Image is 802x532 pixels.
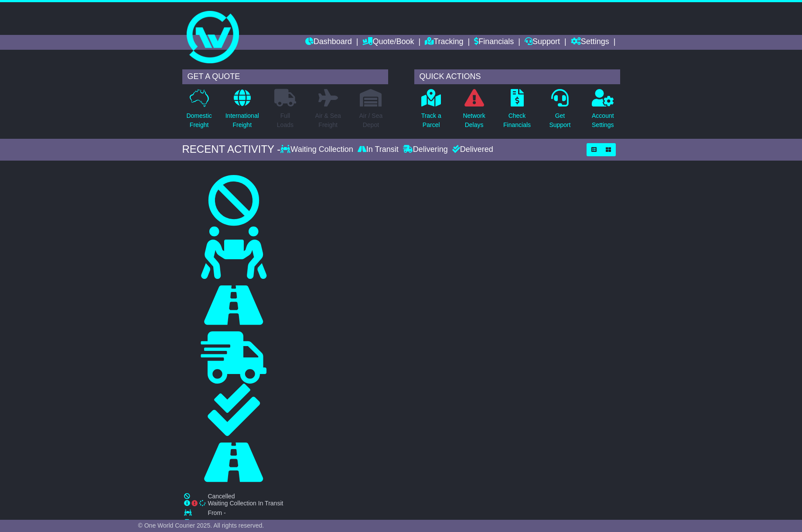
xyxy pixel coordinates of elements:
p: Account Settings [592,111,614,130]
p: Check Financials [503,111,531,130]
a: GetSupport [549,89,571,134]
p: Air / Sea Depot [359,111,383,130]
p: Network Delays [463,111,485,130]
a: Dashboard [305,35,352,50]
a: InternationalFreight [225,89,259,134]
p: Air & Sea Freight [315,111,341,130]
div: GET A QUOTE [182,69,388,84]
div: Delivered [450,145,493,154]
div: RECENT ACTIVITY - [182,143,281,156]
p: Track a Parcel [421,111,441,130]
p: Get Support [549,111,570,130]
p: International Freight [225,111,259,130]
a: DomesticFreight [186,89,212,134]
div: QUICK ACTIONS [414,69,620,84]
span: Waiting Collection [208,500,256,507]
a: Support [525,35,560,50]
a: Tracking [425,35,463,50]
td: From - [208,509,283,519]
a: Track aParcel [421,89,442,134]
p: Full Loads [274,111,296,130]
td: To - [208,519,283,529]
p: Domestic Freight [186,111,212,130]
a: CheckFinancials [503,89,531,134]
div: Delivering [401,145,450,154]
a: Financials [474,35,514,50]
div: In Transit [355,145,401,154]
div: Waiting Collection [280,145,355,154]
a: Quote/Book [362,35,414,50]
a: NetworkDelays [462,89,485,134]
a: AccountSettings [591,89,614,134]
a: Settings [571,35,609,50]
span: In Transit [258,500,283,507]
span: © One World Courier 2025. All rights reserved. [138,522,264,529]
span: Cancelled [208,493,235,500]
